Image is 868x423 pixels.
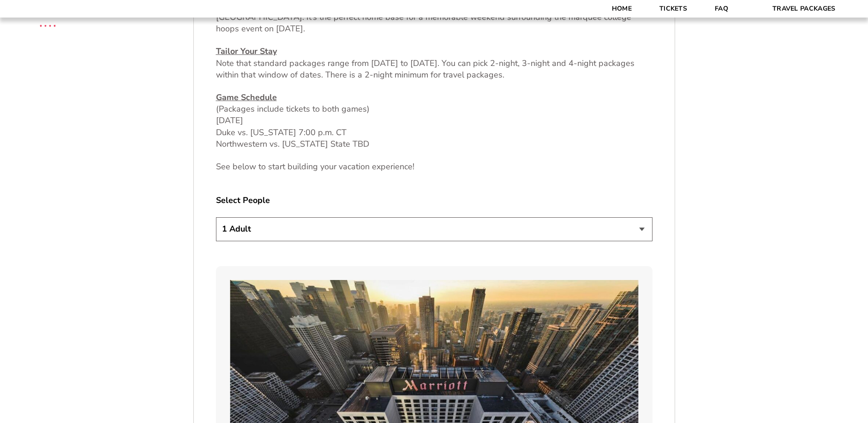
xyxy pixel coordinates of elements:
u: Game Schedule [216,92,277,103]
label: Select People [216,195,652,206]
p: (Packages include tickets to both games) [DATE] Duke vs. [US_STATE] 7:00 p.m. CT Northwestern vs.... [216,92,652,150]
span: See below to start building your vacation experience! [216,161,414,172]
u: Tailor Your Stay [216,46,277,57]
img: CBS Sports Thanksgiving Classic [28,5,68,45]
p: Note that standard packages range from [DATE] to [DATE]. You can pick 2-night, 3-night and 4-nigh... [216,46,652,81]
